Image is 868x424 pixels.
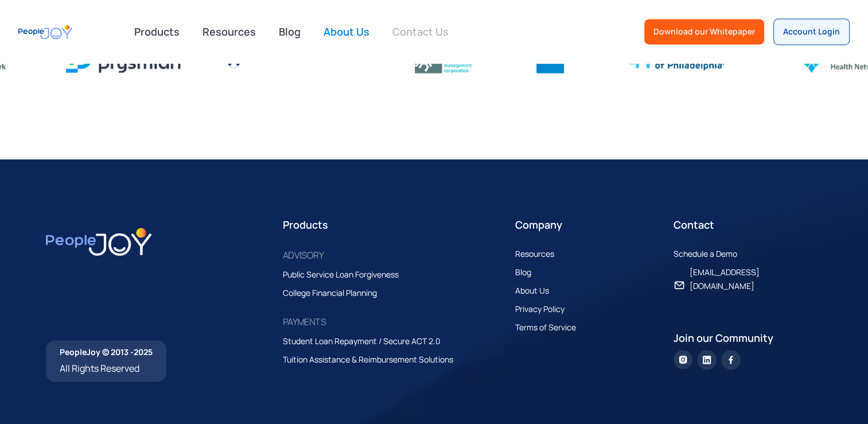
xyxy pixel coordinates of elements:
a: Student Loan Repayment / Secure ACT 2.0 [283,334,452,348]
div: Resources [515,246,554,260]
div: Contact [674,217,822,233]
div: Schedule a Demo [674,246,737,260]
div: Download our Whitepaper [653,26,755,37]
div: Public Service Loan Forgiveness [283,267,399,281]
div: Blog [515,265,531,279]
div: Account Login [783,26,840,37]
span: 2025 [134,346,153,357]
a: Blog [272,19,308,44]
a: About Us [317,19,376,44]
a: Resources [515,246,566,260]
div: College Financial Planning [283,286,377,299]
a: Account Login [773,18,850,45]
div: About Us [515,283,549,297]
div: ADVISORY [283,246,324,263]
a: Privacy Policy [515,302,576,315]
div: Privacy Policy [515,302,565,315]
a: Resources [196,19,263,44]
a: Schedule a Demo [674,246,749,260]
div: Products [127,20,186,43]
div: Tuition Assistance & Reimbursement Solutions [283,352,453,366]
div: Company [515,217,664,233]
a: Terms of Service [515,320,587,334]
a: Download our Whitepaper [644,19,764,44]
a: Public Service Loan Forgiveness [283,267,410,281]
div: [EMAIL_ADDRESS][DOMAIN_NAME] [690,265,811,292]
div: Terms of Service [515,320,576,334]
div: Join our Community [674,329,822,345]
a: About Us [515,283,560,297]
div: Products [283,217,506,233]
a: home [18,19,72,45]
a: Tuition Assistance & Reimbursement Solutions [283,352,465,366]
a: College Financial Planning [283,286,388,299]
a: Blog [515,265,543,279]
div: PeopleJoy © 2013 - [60,346,153,357]
div: All Rights Reserved [60,360,153,376]
a: Contact Us [386,19,456,44]
a: [EMAIL_ADDRESS][DOMAIN_NAME] [674,265,822,292]
div: PAYMENTS [283,313,326,329]
div: Student Loan Repayment / Secure ACT 2.0 [283,334,441,348]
